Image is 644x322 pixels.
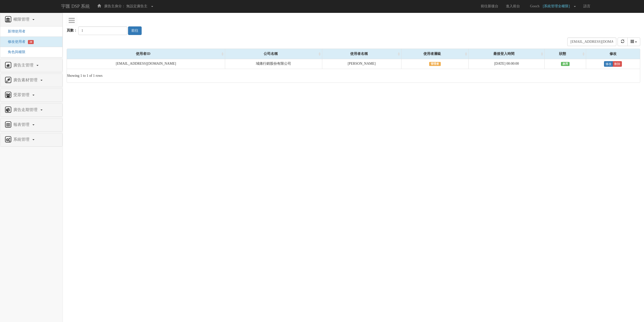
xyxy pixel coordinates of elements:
[104,4,125,8] span: 廣告主身分：
[586,49,640,59] div: 修改
[469,59,545,69] td: [DATE] 00:00:00
[4,136,59,144] a: 系統管理
[322,49,401,59] div: 使用者名稱
[469,49,544,59] div: 最後登入時間
[128,26,142,35] button: 前往
[4,121,59,129] a: 報表管理
[67,74,103,78] span: Showing 1 to 1 of 1 rows
[545,49,586,59] div: 狀態
[4,16,59,24] a: 權限管理
[12,137,32,141] span: 系統管理
[67,49,225,59] div: 使用者ID
[225,49,322,59] div: 公司名稱
[67,59,225,69] td: [EMAIL_ADDRESS][DOMAIN_NAME]
[4,76,59,84] a: 廣告素材管理
[12,17,32,21] span: 權限管理
[28,40,34,44] span: 20
[4,40,25,44] a: 修改使用者
[429,62,441,66] span: 管理者
[4,91,59,99] a: 受眾管理
[613,61,622,67] a: 刪除
[627,38,640,46] div: Columns
[12,122,32,127] span: 報表管理
[322,59,401,69] td: [PERSON_NAME]
[12,78,40,82] span: 廣告素材管理
[567,38,616,46] input: Search
[528,4,542,8] span: Gooch
[604,61,613,67] a: 修改
[401,49,469,59] div: 使用者層級
[67,28,77,33] label: 頁數：
[126,4,147,8] span: 無設定廣告主
[627,38,640,46] button: columns
[4,50,25,54] a: 角色與權限
[12,93,32,97] span: 受眾管理
[4,106,59,114] a: 廣告走期管理
[561,62,570,66] span: 啟用
[4,29,25,33] a: 新增使用者
[12,108,40,112] span: 廣告走期管理
[12,63,36,67] span: 廣告主管理
[618,38,628,46] button: refresh
[225,59,322,69] td: 域痛行銷股份有限公司
[4,61,59,69] a: 廣告主管理
[543,4,572,8] span: [系統管理全權限]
